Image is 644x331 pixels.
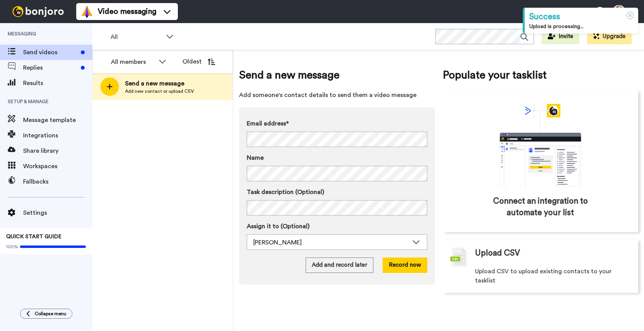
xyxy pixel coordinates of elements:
button: Record now [383,257,427,273]
button: Invite [542,29,579,44]
span: Integrations [23,131,92,140]
span: Name [247,153,264,162]
span: Replies [23,63,78,72]
label: Assign it to (Optional) [247,222,427,231]
div: animation [483,104,598,188]
label: Task description (Optional) [247,187,427,197]
span: Send a new message [125,79,194,88]
img: vm-color.svg [81,5,93,18]
div: [PERSON_NAME] [253,238,408,247]
span: Fallbacks [23,177,92,186]
div: Success [529,11,634,23]
span: Upload CSV [475,247,520,259]
span: Send a new message [239,67,435,83]
span: All [110,32,162,42]
span: QUICK START GUIDE [6,234,62,239]
span: Add new contact or upload CSV [125,88,194,94]
button: Add and record later [306,257,373,273]
span: Results [23,79,92,88]
span: Workspaces [23,162,92,171]
span: Video messaging [98,6,156,17]
button: Oldest [177,54,221,69]
span: Collapse menu [35,311,66,317]
div: All members [111,57,155,67]
button: Upgrade [587,29,632,44]
button: Collapse menu [20,309,72,319]
span: Upload CSV to upload existing contacts to your tasklist [475,267,631,285]
span: Send videos [23,48,78,57]
span: Populate your tasklist [443,67,639,83]
span: Connect an integration to automate your list [475,196,606,219]
span: Settings [23,208,92,217]
label: Email address* [247,119,427,128]
span: 100% [6,244,18,250]
img: bj-logo-header-white.svg [9,6,67,17]
img: csv-grey.png [450,247,467,267]
div: Upload is processing... [529,23,634,30]
span: Add someone's contact details to send them a video message [239,90,435,100]
span: Message template [23,115,92,125]
span: Share library [23,146,92,155]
